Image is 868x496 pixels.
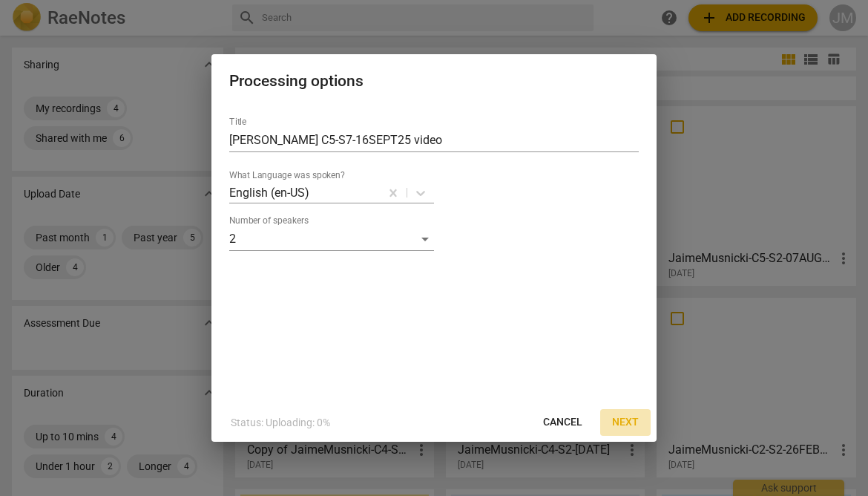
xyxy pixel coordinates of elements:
[229,72,639,91] h2: Processing options
[531,409,594,436] button: Cancel
[229,184,309,201] p: English (en-US)
[231,415,330,431] p: Status: Uploading: 0%
[600,409,651,436] button: Next
[229,217,309,226] label: Number of speakers
[229,227,434,251] div: 2
[229,172,345,180] label: What Language was spoken?
[612,415,639,430] span: Next
[229,118,246,127] label: Title
[543,415,582,430] span: Cancel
